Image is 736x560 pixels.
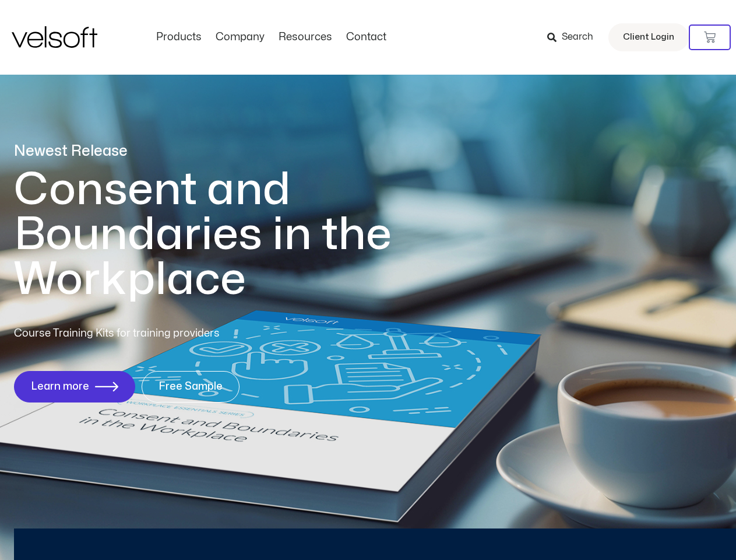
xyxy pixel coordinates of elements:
[142,371,240,402] a: Free Sample
[209,31,272,44] a: CompanyMenu Toggle
[12,26,97,48] img: Velsoft Training Materials
[31,381,89,393] span: Learn more
[339,31,393,44] a: ContactMenu Toggle
[159,381,223,393] span: Free Sample
[623,30,674,45] span: Client Login
[608,23,689,51] a: Client Login
[547,27,601,47] a: Search
[272,31,339,44] a: ResourcesMenu Toggle
[14,371,135,402] a: Learn more
[14,325,304,342] p: Course Training Kits for training providers
[14,141,439,162] p: Newest Release
[149,31,393,44] nav: Menu
[14,167,439,302] h1: Consent and Boundaries in the Workplace
[149,31,209,44] a: ProductsMenu Toggle
[562,30,593,45] span: Search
